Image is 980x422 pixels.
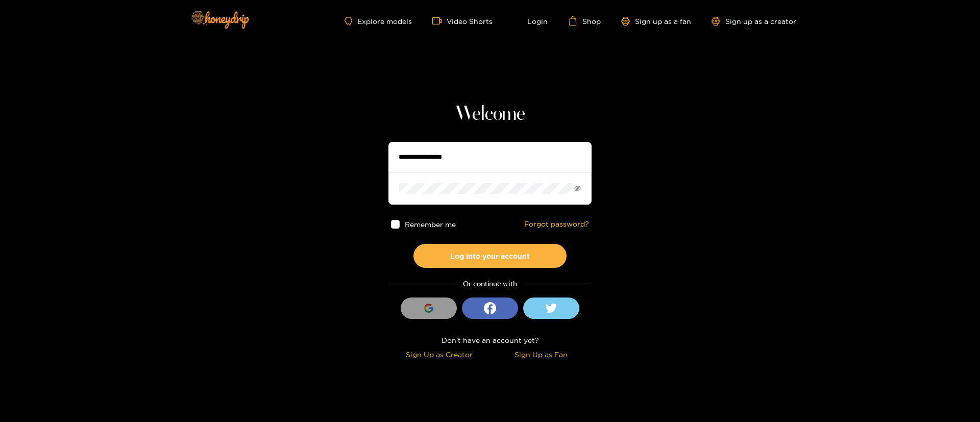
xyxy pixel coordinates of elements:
div: Don't have an account yet? [388,334,592,346]
h1: Welcome [388,102,592,127]
a: Login [513,16,548,26]
a: Shop [568,16,601,26]
a: Video Shorts [432,16,493,26]
span: video-camera [432,16,447,26]
div: Or continue with [388,278,592,290]
a: Explore models [345,17,412,26]
a: Sign up as a creator [712,17,796,26]
span: Remember me [405,220,456,228]
a: Forgot password? [524,220,589,229]
div: Sign Up as Creator [391,349,487,360]
span: eye-invisible [574,185,581,192]
div: Sign Up as Fan [493,349,589,360]
button: Log into your account [413,244,567,268]
a: Sign up as a fan [621,17,691,26]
